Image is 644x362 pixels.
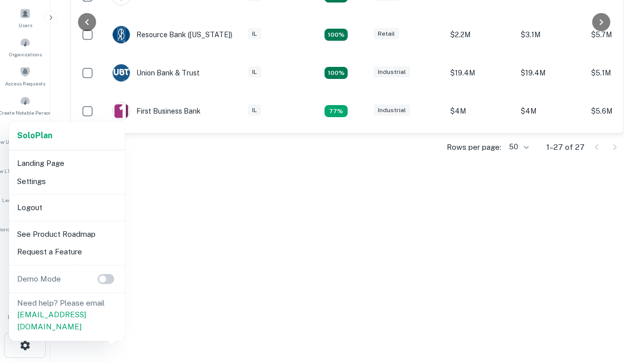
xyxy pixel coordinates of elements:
[13,273,65,285] p: Demo Mode
[13,225,121,243] li: See Product Roadmap
[17,297,117,333] p: Need help? Please email
[17,131,52,140] strong: Solo Plan
[13,199,121,217] li: Logout
[13,154,121,172] li: Landing Page
[17,130,52,142] a: SoloPlan
[594,249,644,298] iframe: Chat Widget
[13,172,121,191] li: Settings
[13,243,121,261] li: Request a Feature
[17,310,86,331] a: [EMAIL_ADDRESS][DOMAIN_NAME]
